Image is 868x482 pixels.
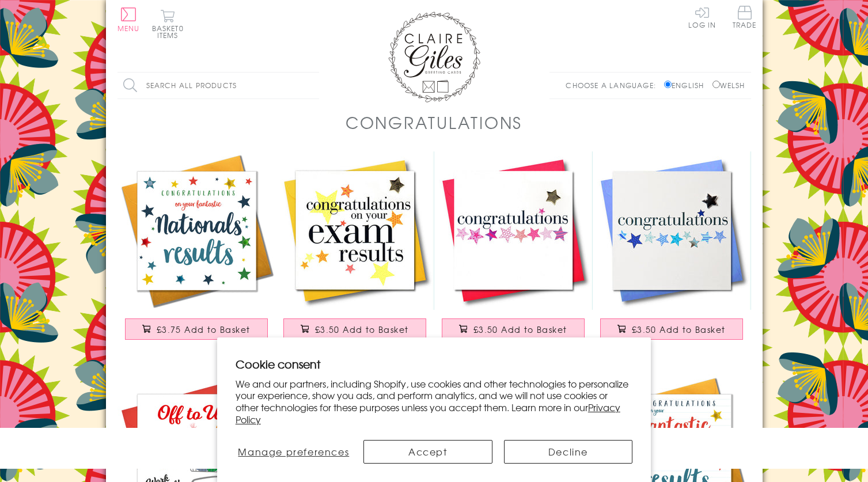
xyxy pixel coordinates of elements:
span: 0 items [157,23,184,40]
button: £3.50 Add to Basket [442,318,585,340]
span: £3.50 Add to Basket [632,324,726,335]
img: Congratulations National Exam Results Card, Star, Embellished with pompoms [117,151,276,310]
input: Search all products [117,73,319,98]
button: Accept [363,440,492,464]
input: English [664,81,672,88]
h1: Congratulations [346,111,522,134]
span: £3.75 Add to Basket [157,324,251,335]
a: Privacy Policy [236,400,620,426]
a: Congratulations Card, Blue Stars, Embellished with a padded star £3.50 Add to Basket [593,151,751,351]
a: Congratulations Card, Pink Stars, Embellished with a padded star £3.50 Add to Basket [434,151,593,351]
button: £3.50 Add to Basket [283,318,426,340]
input: Search [308,73,319,98]
h2: Cookie consent [236,356,633,372]
button: Basket0 items [152,9,184,39]
img: Congratulations Card, exam results, Embellished with a padded star [276,151,434,310]
span: £3.50 Add to Basket [315,324,409,335]
button: Manage preferences [236,440,352,464]
a: Congratulations National Exam Results Card, Star, Embellished with pompoms £3.75 Add to Basket [117,151,276,351]
span: Trade [733,6,757,28]
img: Congratulations Card, Blue Stars, Embellished with a padded star [593,151,751,310]
span: Menu [117,23,140,33]
button: Decline [504,440,633,464]
img: Claire Giles Greetings Cards [388,12,480,103]
img: Congratulations Card, Pink Stars, Embellished with a padded star [434,151,593,310]
p: Choose a language: [566,80,662,90]
button: Menu [117,7,140,32]
button: £3.75 Add to Basket [125,318,268,340]
a: Log In [688,6,716,28]
span: Manage preferences [238,445,349,458]
input: Welsh [712,81,720,88]
a: Trade [733,6,757,31]
span: £3.50 Add to Basket [473,324,567,335]
label: Welsh [712,80,745,90]
label: English [664,80,710,90]
a: Congratulations Card, exam results, Embellished with a padded star £3.50 Add to Basket [276,151,434,351]
button: £3.50 Add to Basket [600,318,743,340]
p: We and our partners, including Shopify, use cookies and other technologies to personalize your ex... [236,378,633,426]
